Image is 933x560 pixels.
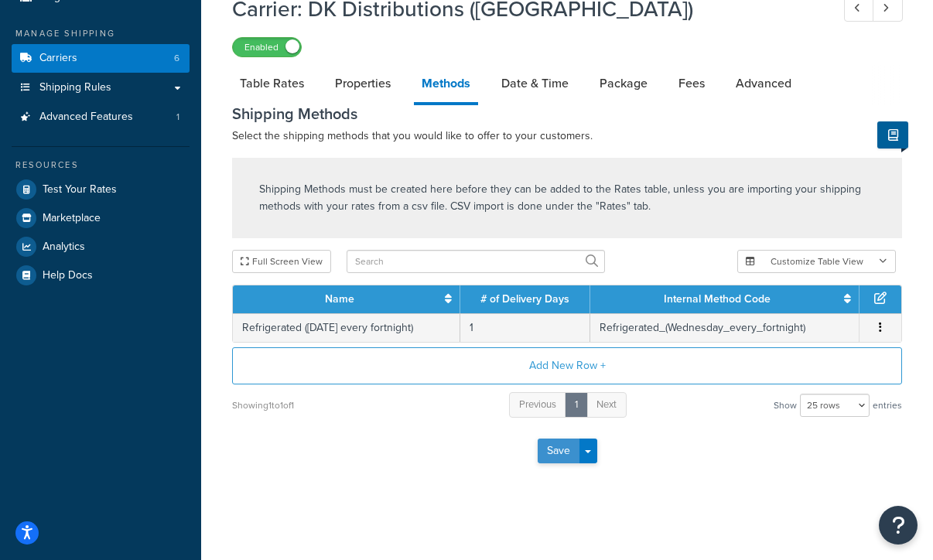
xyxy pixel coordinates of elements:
a: Shipping Rules [12,73,190,102]
a: Table Rates [232,65,312,102]
a: Help Docs [12,261,190,289]
a: Analytics [12,233,190,261]
a: Fees [671,65,713,102]
div: Resources [12,159,190,172]
td: 1 [460,313,590,342]
span: entries [873,394,902,416]
div: Showing 1 to 1 of 1 [232,394,294,416]
span: Show [774,394,797,416]
button: Full Screen View [232,250,331,273]
span: Marketplace [43,212,101,225]
li: Advanced Features [12,103,190,131]
span: 6 [174,52,179,65]
span: Analytics [43,241,85,254]
button: Customize Table View [737,250,896,273]
span: Test Your Rates [43,183,117,196]
a: Advanced [728,65,799,102]
span: 1 [176,111,179,124]
span: Next [596,397,617,411]
a: Methods [414,65,478,105]
label: Enabled [233,38,301,56]
a: Previous [509,392,566,418]
p: Select the shipping methods that you would like to offer to your customers. [232,127,902,145]
span: Shipping Rules [39,81,111,94]
span: Help Docs [43,269,93,282]
button: Add New Row + [232,347,902,384]
a: Properties [327,65,398,102]
a: Next [586,392,627,418]
a: Advanced Features1 [12,103,190,131]
td: Refrigerated ([DATE] every fortnight) [233,313,460,342]
a: Package [592,65,655,102]
div: Manage Shipping [12,27,190,40]
button: Save [538,439,579,463]
a: Test Your Rates [12,176,190,203]
span: Advanced Features [39,111,133,124]
a: Date & Time [494,65,576,102]
a: Name [325,291,354,307]
p: Shipping Methods must be created here before they can be added to the Rates table, unless you are... [259,181,875,215]
li: Carriers [12,44,190,73]
h3: Shipping Methods [232,105,902,122]
span: Previous [519,397,556,411]
span: Carriers [39,52,77,65]
button: Show Help Docs [877,121,908,149]
a: Marketplace [12,204,190,232]
a: Internal Method Code [664,291,771,307]
a: Carriers6 [12,44,190,73]
button: Open Resource Center [879,506,918,545]
input: Search [347,250,605,273]
a: 1 [565,392,588,418]
td: Refrigerated_(Wednesday_every_fortnight) [590,313,860,342]
th: # of Delivery Days [460,285,590,313]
